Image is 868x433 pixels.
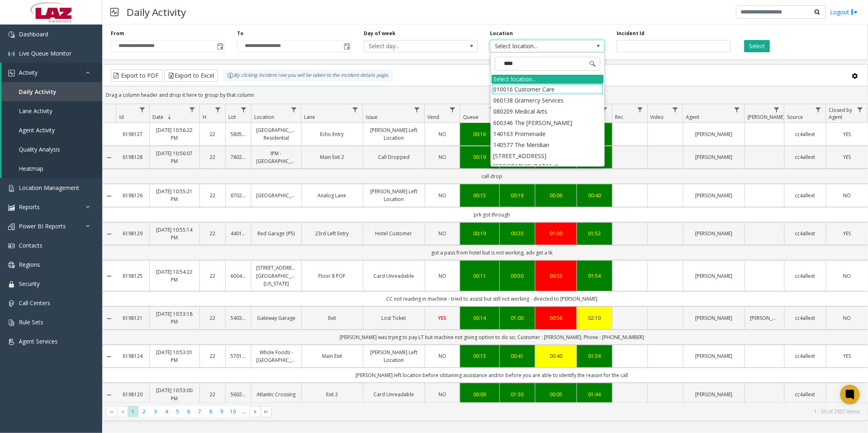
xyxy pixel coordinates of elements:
span: H [203,114,206,121]
a: 780291 [230,153,246,161]
li: [STREET_ADDRESS][GEOGRAPHIC_DATA] at [GEOGRAPHIC_DATA] [492,150,604,182]
span: Security [19,280,40,288]
button: Export to PDF [111,69,162,82]
img: 'icon' [8,31,15,38]
td: call drop [116,169,868,184]
a: Card Unreadable [368,272,420,280]
a: 00:09 [465,391,494,398]
a: 00:13 [465,352,494,360]
img: 'icon' [8,51,15,57]
a: cc4allext [790,192,821,199]
a: [PERSON_NAME] Left Location [368,348,420,364]
a: Id Filter Menu [136,104,148,115]
img: 'icon' [8,339,15,345]
span: NO [843,192,851,199]
img: 'icon' [8,204,15,211]
a: [PERSON_NAME] [688,192,740,199]
span: Page 5 [172,406,183,417]
div: 00:40 [540,352,572,360]
a: [PERSON_NAME] [688,314,740,322]
div: Data table [103,104,868,402]
a: Vend Filter Menu [447,104,458,115]
div: Drag a column header and drop it here to group by that column [103,88,868,102]
a: [PERSON_NAME] Left Location [368,187,420,203]
h3: Daily Activity [123,2,190,22]
span: NO [438,230,446,237]
span: Call Centers [19,299,50,307]
a: Collapse Details [103,231,116,237]
span: Live Queue Monitor [19,49,72,57]
a: [PERSON_NAME] [688,391,740,398]
a: 01:00 [540,230,572,237]
a: NO [430,153,455,161]
div: 00:15 [465,192,494,199]
td: [PERSON_NAME] left location before obtaining assistance and/or before you are able to identify th... [116,368,868,383]
a: 00:19 [505,192,530,199]
a: 22 [205,230,220,237]
a: [PERSON_NAME] [688,272,740,280]
a: YES [831,153,863,161]
span: YES [438,315,446,321]
a: [GEOGRAPHIC_DATA] Residential [256,126,296,142]
a: Lost Ticket [368,314,420,322]
a: cc4allext [790,230,821,237]
td: CC not reading in machine - tried to assist but still not working - directed to [PERSON_NAME] [116,291,868,306]
span: Page 1 [128,406,139,417]
label: Location [490,30,513,37]
label: Incident Id [617,30,644,37]
a: 01:30 [505,391,530,398]
img: 'icon' [8,185,15,192]
div: 00:53 [540,272,572,280]
img: 'icon' [8,319,15,326]
a: 00:33 [505,230,530,237]
span: Go to the next page [252,408,259,415]
a: Collapse Details [103,154,116,161]
kendo-pager-info: 1 - 30 of 2957 items [277,408,859,415]
span: Regions [19,261,40,268]
a: Main Exit [306,352,358,360]
span: Rec. [615,114,624,121]
span: Page 4 [161,406,172,417]
img: 'icon' [8,300,15,307]
a: 22 [205,272,220,280]
div: 00:16 [465,130,494,138]
a: Date Filter Menu [186,104,197,115]
span: Queue [463,114,479,121]
a: 22 [205,314,220,322]
span: Dashboard [19,30,48,38]
a: 01:34 [582,352,607,360]
span: Toggle popup [342,40,351,52]
a: Echo Entry [306,130,358,138]
a: 23rd Left Entry [306,230,358,237]
span: Go to the last page [263,408,270,415]
a: 00:06 [540,192,572,199]
a: 02:10 [582,314,607,322]
a: [DATE] 10:54:22 PM [154,268,194,283]
li: 140163 Promenade [492,128,604,139]
a: IPM - [GEOGRAPHIC_DATA] [256,150,296,165]
span: Go to the last page [261,406,272,417]
span: NO [438,154,446,161]
a: Collapse Details [103,392,116,398]
a: [DATE] 10:56:22 PM [154,126,194,142]
span: Vend [427,114,439,121]
a: Lot Filter Menu [238,104,249,115]
a: Rec. Filter Menu [634,104,645,115]
a: 00:14 [465,314,494,322]
a: 670263 [230,192,246,199]
span: Lot [228,114,236,121]
a: NO [831,272,863,280]
li: 600346 The [PERSON_NAME] [492,117,604,128]
a: 600419 [230,272,246,280]
span: Rule Sets [19,318,43,326]
a: 00:41 [505,352,530,360]
a: [DATE] 10:53:01 PM [154,348,194,364]
a: Agent Activity [2,121,102,140]
span: Heatmap [19,165,43,172]
a: Quality Analysis [2,140,102,159]
span: Select location... [490,40,581,52]
li: 140577 The Meridian [492,139,604,150]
